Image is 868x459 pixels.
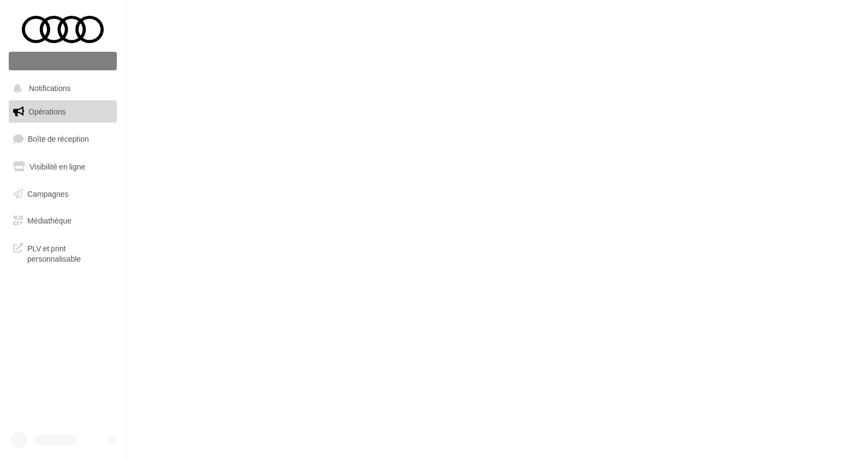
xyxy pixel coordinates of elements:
span: PLV et print personnalisable [27,241,112,264]
span: Visibilité en ligne [29,162,85,171]
a: Opérations [7,100,119,123]
a: Visibilité en ligne [7,155,119,178]
span: Boîte de réception [28,134,89,143]
span: Médiathèque [27,216,72,225]
div: Nouvelle campagne [9,52,117,70]
span: Campagnes [27,189,69,198]
a: PLV et print personnalisable [7,237,119,269]
a: Médiathèque [7,209,119,232]
span: Notifications [29,84,70,93]
span: Opérations [28,107,66,116]
a: Campagnes [7,183,119,206]
a: Boîte de réception [7,127,119,150]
